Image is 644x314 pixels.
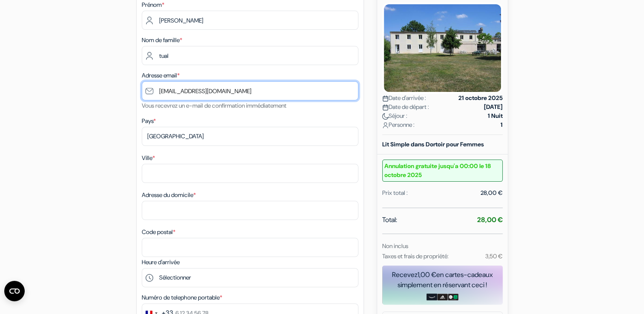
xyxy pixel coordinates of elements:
label: Adresse du domicile [142,191,196,200]
div: Recevez en cartes-cadeaux simplement en réservant ceci ! [382,270,503,290]
span: Total: [382,215,397,225]
label: Numéro de telephone portable [142,293,222,302]
label: Ville [142,154,155,163]
label: Prénom [142,0,164,9]
label: Adresse email [142,71,180,80]
strong: 21 octobre 2025 [458,94,503,103]
input: Entrez votre prénom [142,11,358,30]
span: Date d'arrivée : [382,94,426,103]
label: Code postal [142,228,175,237]
label: Nom de famille [142,36,182,45]
strong: [DATE] [484,103,503,111]
img: moon.svg [382,113,389,120]
div: Prix total : [382,188,408,197]
small: Taxes et frais de propriété: [382,252,449,260]
img: amazon-card-no-text.png [426,294,437,300]
small: Vous recevrez un e-mail de confirmation immédiatement [142,102,286,109]
span: 1,00 € [418,270,436,279]
input: Entrer le nom de famille [142,46,358,65]
small: Non inclus [382,242,408,250]
span: Séjour : [382,111,407,120]
div: 28,00 € [481,188,503,197]
img: adidas-card.png [437,294,448,300]
img: user_icon.svg [382,122,389,128]
img: calendar.svg [382,104,389,111]
small: Annulation gratuite jusqu'a 00:00 le 18 octobre 2025 [382,160,503,182]
span: Personne : [382,120,415,129]
button: Ouvrir le widget CMP [4,281,25,301]
label: Heure d'arrivée [142,258,180,267]
input: Entrer adresse e-mail [142,81,358,100]
strong: 1 Nuit [488,111,503,120]
img: calendar.svg [382,95,389,102]
label: Pays [142,117,156,126]
span: Date de départ : [382,103,429,111]
strong: 1 [501,120,503,129]
small: 3,50 € [485,252,502,260]
img: uber-uber-eats-card.png [448,294,458,300]
strong: 28,00 € [477,215,503,224]
b: Lit Simple dans Dortoir pour Femmes [382,140,484,148]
